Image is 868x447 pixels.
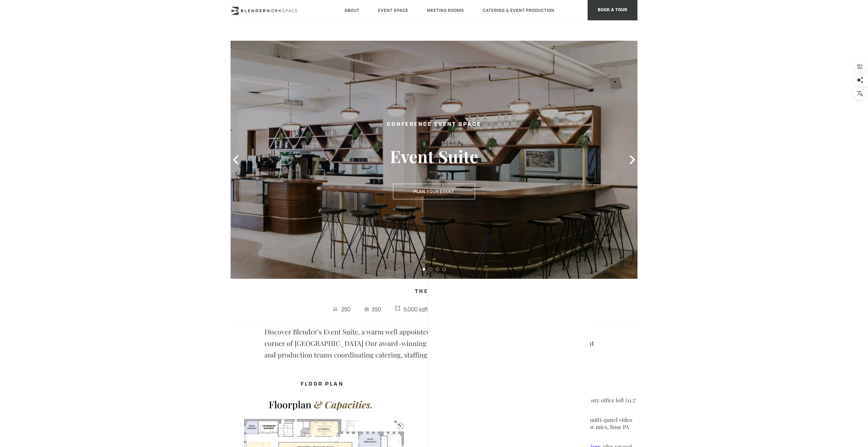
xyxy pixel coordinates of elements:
button: Plan Your Event [393,184,475,199]
h2: Conference Event Space [356,120,512,129]
h3: Event Suite [356,146,512,167]
h4: FLOOR PLAN [231,378,414,391]
span: 250 [340,304,352,315]
p: Discover Blender’s Event Suite, a warm well appointed corporate event space conveniently located ... [264,326,604,361]
span: 5,000 sqft [402,304,430,315]
span: 350 [370,304,383,315]
h4: The Space [231,286,637,298]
